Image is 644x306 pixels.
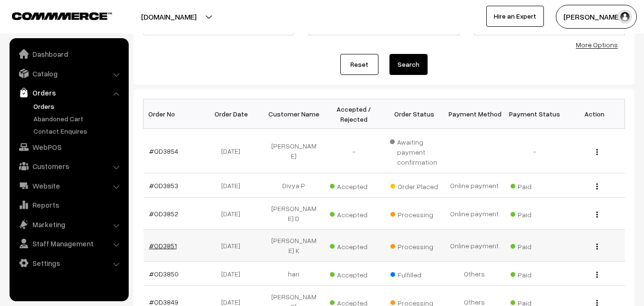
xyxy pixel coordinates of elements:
[511,179,558,191] span: Paid
[564,99,624,129] th: Action
[264,173,324,198] td: Divya P
[149,147,178,155] a: #OD3854
[596,211,598,218] img: Menu
[204,129,264,173] td: [DATE]
[204,262,264,286] td: [DATE]
[324,129,384,173] td: -
[12,177,125,194] a: Website
[511,239,558,252] span: Paid
[12,158,125,175] a: Customers
[12,84,125,101] a: Orders
[390,267,438,280] span: Fulfilled
[204,198,264,230] td: [DATE]
[204,99,264,129] th: Order Date
[596,272,598,278] img: Menu
[149,298,178,306] a: #OD3849
[390,239,438,252] span: Processing
[264,129,324,173] td: [PERSON_NAME]
[504,129,564,173] td: -
[389,54,428,75] button: Search
[444,230,504,262] td: Online payment
[511,207,558,220] span: Paid
[12,254,125,272] a: Settings
[149,210,178,218] a: #OD3852
[384,99,444,129] th: Order Status
[12,235,125,252] a: Staff Management
[390,207,438,220] span: Processing
[204,173,264,198] td: [DATE]
[264,99,324,129] th: Customer Name
[330,267,378,280] span: Accepted
[149,242,177,250] a: #OD3851
[143,99,204,129] th: Order No
[576,41,618,49] a: More Options
[31,101,125,111] a: Orders
[596,149,598,155] img: Menu
[444,262,504,286] td: Others
[204,230,264,262] td: [DATE]
[390,135,439,167] span: Awaiting payment confirmation
[12,45,125,63] a: Dashboard
[511,267,558,280] span: Paid
[330,179,378,191] span: Accepted
[556,5,637,29] button: [PERSON_NAME]
[330,239,378,252] span: Accepted
[596,300,598,306] img: Menu
[12,196,125,213] a: Reports
[108,5,230,29] button: [DOMAIN_NAME]
[390,179,438,191] span: Order Placed
[504,99,564,129] th: Payment Status
[264,262,324,286] td: hari
[12,65,125,82] a: Catalog
[618,10,632,24] img: user
[324,99,384,129] th: Accepted / Rejected
[264,198,324,230] td: [PERSON_NAME] D
[149,270,179,278] a: #OD3850
[330,207,378,220] span: Accepted
[12,10,95,21] a: COMMMERCE
[444,99,504,129] th: Payment Method
[12,216,125,233] a: Marketing
[596,243,598,250] img: Menu
[444,173,504,198] td: Online payment
[486,6,544,27] a: Hire an Expert
[149,181,178,190] a: #OD3853
[12,12,112,20] img: COMMMERCE
[340,54,378,75] a: Reset
[31,114,125,124] a: Abandoned Cart
[31,126,125,136] a: Contact Enquires
[444,198,504,230] td: Online payment
[596,183,598,190] img: Menu
[264,230,324,262] td: [PERSON_NAME] K
[12,138,125,156] a: WebPOS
